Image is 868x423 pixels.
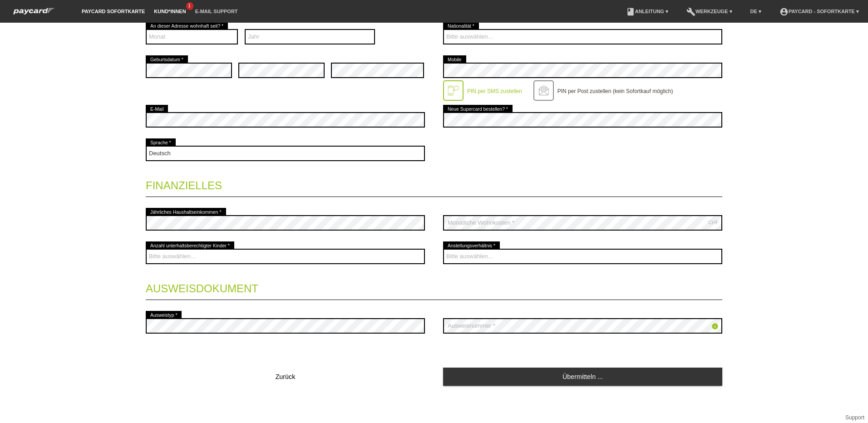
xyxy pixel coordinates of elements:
a: DE ▾ [746,9,766,14]
button: Zurück [146,368,425,386]
label: PIN per Post zustellen (kein Sofortkauf möglich) [557,88,673,94]
span: Zurück [276,373,296,380]
a: bookAnleitung ▾ [621,9,673,14]
i: account_circle [779,7,789,16]
i: book [626,7,635,16]
i: build [686,7,695,16]
a: info [711,324,719,331]
a: buildWerkzeuge ▾ [682,9,737,14]
a: E-Mail Support [191,9,242,14]
legend: Ausweisdokument [146,273,722,300]
a: Support [845,414,864,421]
a: paycard Sofortkarte [77,9,149,14]
label: PIN per SMS zustellen [467,88,522,94]
legend: Finanzielles [146,170,722,197]
div: CHF [708,220,719,225]
a: paycard Sofortkarte [9,10,59,17]
span: 1 [186,2,193,10]
a: Kund*innen [149,9,190,14]
a: Übermitteln ... [443,368,722,385]
i: info [711,323,719,330]
img: paycard Sofortkarte [9,6,59,16]
a: account_circlepaycard - Sofortkarte ▾ [775,9,863,14]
